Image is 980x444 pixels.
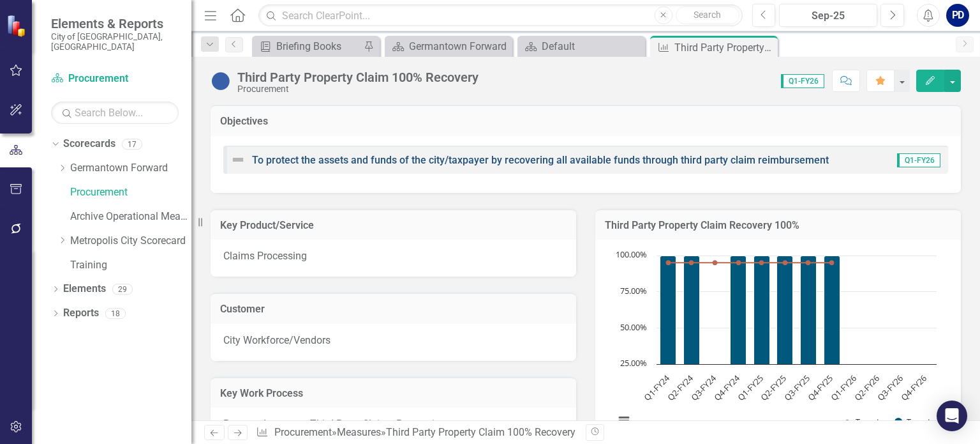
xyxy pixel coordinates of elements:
[666,261,671,266] path: Q1-FY24, 95. Target.
[711,372,742,403] text: Q4-FY24
[70,185,191,200] a: Procurement
[388,38,509,54] a: Germantown Forward
[731,256,746,365] path: Q4-FY24, 100. Target.
[615,412,633,430] button: View chart menu, Chart
[754,256,770,365] path: Q1-FY25, 100. Target.
[620,285,647,296] text: 75.00%
[337,426,381,438] a: Measures
[223,417,563,432] p: Property Insurance Third Party Claims Processing
[521,38,642,54] a: Default
[220,303,567,315] h3: Customer
[220,220,567,231] h3: Key Product/Service
[946,4,969,27] button: PD
[758,372,788,402] text: Q2-FY25
[409,38,509,54] div: Germantown Forward
[735,372,765,402] text: Q1-FY25
[70,234,191,249] a: Metropolis City Scorecard
[237,70,479,84] div: Third Party Property Claim 100% Recovery
[237,84,479,94] div: Procurement
[70,258,191,273] a: Training
[5,13,29,38] img: ClearPoint Strategy
[63,137,115,151] a: Scorecards
[51,31,179,52] small: City of [GEOGRAPHIC_DATA], [GEOGRAPHIC_DATA]
[688,372,719,403] text: Q3-FY24
[783,8,873,24] div: Sep-25
[843,416,880,427] button: Show Target
[642,372,672,403] text: Q1-FY24
[542,38,642,54] div: Default
[736,261,741,266] path: Q4-FY24, 95. Target.
[63,282,106,296] a: Elements
[70,161,191,176] a: Germantown Forward
[51,102,179,124] input: Search Below...
[122,139,142,149] div: 17
[608,249,948,441] div: Chart. Highcharts interactive chart.
[676,6,739,24] button: Search
[782,372,812,402] text: Q3-FY25
[256,425,576,440] div: » »
[852,372,882,402] text: Q2-FY26
[824,256,840,365] path: Q4-FY25, 100. Target.
[51,72,179,86] a: Procurement
[63,306,99,321] a: Reports
[801,256,817,365] path: Q3-FY25, 100. Target.
[258,4,742,27] input: Search ClearPoint...
[666,261,835,266] g: Target, series 1 of 2. Line with 12 data points.
[223,333,563,348] p: City Workforce/Vendors
[779,4,877,27] button: Sep-25
[806,261,811,266] path: Q3-FY25, 95. Target.
[783,261,788,266] path: Q2-FY25, 95. Target.
[665,372,695,403] text: Q2-FY24
[689,261,694,266] path: Q2-FY24, 95. Target.
[694,10,721,20] span: Search
[112,284,133,295] div: 29
[781,74,824,88] span: Q1-FY26
[616,249,647,260] text: 100.00%
[230,152,246,167] img: Not Defined
[620,321,647,333] text: 50.00%
[674,40,775,56] div: Third Party Property Claim 100% Recovery
[211,71,231,91] img: No Information
[660,256,676,365] path: Q1-FY24, 100. Target.
[252,154,829,166] a: To protect the assets and funds of the city/taxpayer by recovering all available funds through th...
[255,38,360,54] a: Briefing Books
[875,372,905,402] text: Q3-FY26
[220,116,951,127] h3: Objectives
[386,426,575,438] div: Third Party Property Claim 100% Recovery
[805,372,835,402] text: Q4-FY25
[829,261,835,266] path: Q4-FY25, 95. Target.
[274,426,332,438] a: Procurement
[895,416,931,427] button: Show Target
[51,16,179,31] span: Elements & Reports
[220,388,567,399] h3: Key Work Process
[777,256,793,365] path: Q2-FY25, 100. Target.
[605,220,951,231] h3: Third Party Property Claim Recovery 100%
[223,249,563,264] p: Claims Processing
[897,153,940,167] span: Q1-FY26
[105,308,126,319] div: 18
[276,38,360,54] div: Briefing Books
[828,372,858,402] text: Q1-FY26
[608,249,943,441] svg: Interactive chart
[937,401,967,431] div: Open Intercom Messenger
[684,256,700,365] path: Q2-FY24, 100. Target.
[70,210,191,224] a: Archive Operational Measures
[620,357,647,369] text: 25.00%
[898,372,928,402] text: Q4-FY26
[660,256,926,365] g: Target, series 2 of 2. Bar series with 12 bars.
[713,261,718,266] path: Q3-FY24, 95. Target.
[759,261,764,266] path: Q1-FY25, 95. Target.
